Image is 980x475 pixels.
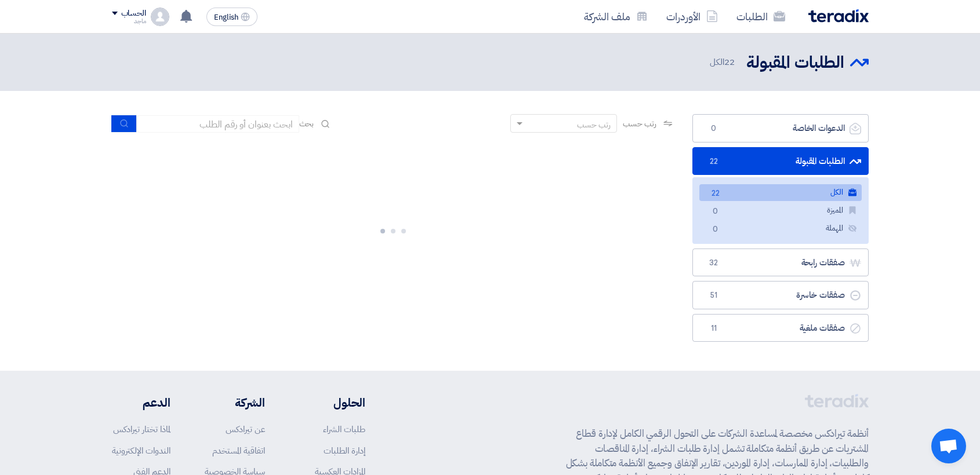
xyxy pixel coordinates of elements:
span: 0 [709,206,723,218]
li: الحلول [300,394,365,411]
span: 22 [724,56,735,68]
div: رتب حسب [577,119,611,131]
li: الشركة [205,394,265,411]
span: 22 [707,156,721,167]
span: 32 [707,257,721,269]
div: ماجد [112,18,146,24]
a: المهملة [699,220,862,237]
button: English [206,8,257,26]
a: الندوات الإلكترونية [112,444,170,457]
input: ابحث بعنوان أو رقم الطلب [137,115,299,133]
span: بحث [299,118,314,130]
a: طلبات الشراء [323,423,365,436]
div: Open chat [931,429,966,463]
span: 0 [709,224,723,236]
a: إدارة الطلبات [324,444,365,457]
span: 11 [707,323,721,334]
span: الكل [710,56,736,69]
a: لماذا تختار تيرادكس [113,423,170,436]
span: 22 [709,188,723,200]
div: الحساب [121,9,146,19]
a: الأوردرات [657,3,727,30]
span: رتب حسب [623,118,656,130]
h2: الطلبات المقبولة [746,52,844,74]
a: اتفاقية المستخدم [212,444,265,457]
img: profile_test.png [151,8,169,26]
a: صفقات رابحة32 [692,249,869,277]
a: الكل [699,184,862,201]
a: الطلبات [727,3,794,30]
a: ملف الشركة [575,3,657,30]
span: 51 [707,290,721,301]
a: صفقات ملغية11 [692,314,869,342]
a: الدعوات الخاصة0 [692,114,869,142]
img: Teradix logo [808,9,869,23]
span: English [214,13,238,21]
a: عن تيرادكس [226,423,265,436]
a: الطلبات المقبولة22 [692,147,869,176]
span: 0 [707,123,721,134]
a: المميزة [699,202,862,219]
li: الدعم [112,394,170,411]
a: صفقات خاسرة51 [692,281,869,309]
